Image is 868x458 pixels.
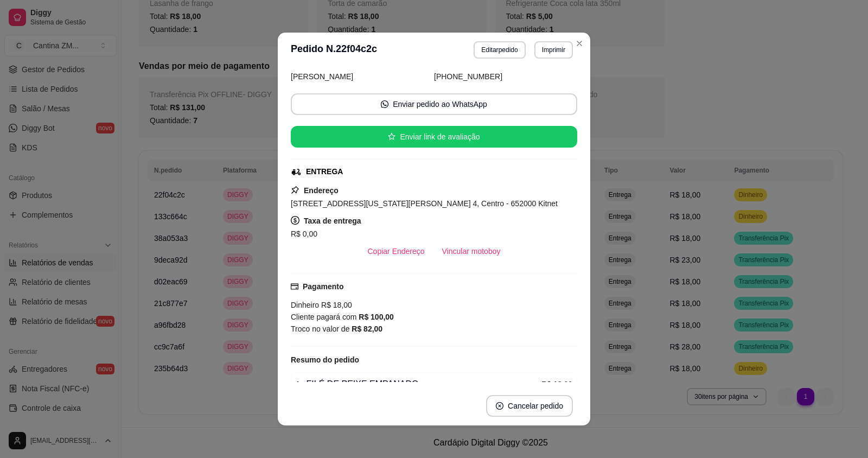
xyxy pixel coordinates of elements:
strong: R$ 100,00 [359,313,394,321]
span: star [388,133,395,141]
span: close-circle [496,402,503,410]
span: [STREET_ADDRESS][US_STATE][PERSON_NAME] 4, Centro - 652000 Kitnet [291,199,558,208]
span: pushpin [291,186,299,194]
strong: Pagamento [303,282,343,291]
span: Troco no valor de [291,325,352,333]
div: ENTREGA [306,166,343,177]
button: close-circleCancelar pedido [486,395,573,417]
span: Dinheiro [291,301,319,309]
strong: Resumo do pedido [291,355,359,364]
button: Close [571,35,588,52]
span: whats-app [381,100,388,108]
span: R$ 0,00 [291,230,317,238]
div: FILÉ DE PEIXE EMPANADO [296,378,541,391]
strong: R$ 18,00 [541,380,572,389]
h3: Pedido N. 22f04c2c [291,41,377,59]
strong: Taxa de entrega [304,217,361,225]
button: Copiar Endereço [359,240,433,262]
button: Vincular motoboy [433,240,509,262]
button: Imprimir [534,41,573,59]
button: starEnviar link de avaliação [291,126,577,148]
button: whats-appEnviar pedido ao WhatsApp [291,93,577,115]
button: Editarpedido [474,41,525,59]
span: [PHONE_NUMBER] [434,72,502,81]
strong: Endereço [304,186,339,195]
strong: R$ 82,00 [352,325,382,333]
span: R$ 18,00 [319,301,352,309]
span: [PERSON_NAME] [291,72,353,81]
span: credit-card [291,283,298,290]
span: dollar [291,216,299,225]
span: Cliente pagará com [291,313,359,321]
strong: 1 x [296,380,304,389]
